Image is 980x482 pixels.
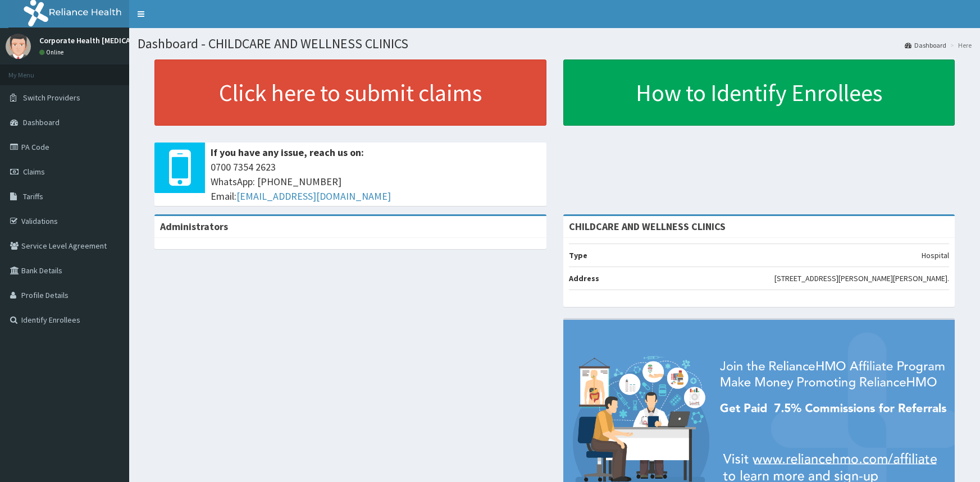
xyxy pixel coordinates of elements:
[23,167,45,177] span: Claims
[6,34,31,59] img: User Image
[774,273,949,284] p: [STREET_ADDRESS][PERSON_NAME][PERSON_NAME].
[569,273,599,283] b: Address
[23,93,80,103] span: Switch Providers
[922,250,949,261] p: Hospital
[23,191,43,201] span: Tariffs
[569,250,587,260] b: Type
[569,220,726,233] strong: CHILDCARE AND WELLNESS CLINICS
[236,190,391,203] a: [EMAIL_ADDRESS][DOMAIN_NAME]
[154,59,546,126] a: Click here to submit claims
[947,40,972,50] li: Here
[138,36,972,51] h1: Dashboard - CHILDCARE AND WELLNESS CLINICS
[39,36,159,44] p: Corporate Health [MEDICAL_DATA]
[563,59,955,126] a: How to Identify Enrollees
[211,146,364,159] b: If you have any issue, reach us on:
[23,117,60,127] span: Dashboard
[211,160,541,203] span: 0700 7354 2623 WhatsApp: [PHONE_NUMBER] Email:
[39,48,66,56] a: Online
[160,220,228,233] b: Administrators
[905,40,946,50] a: Dashboard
